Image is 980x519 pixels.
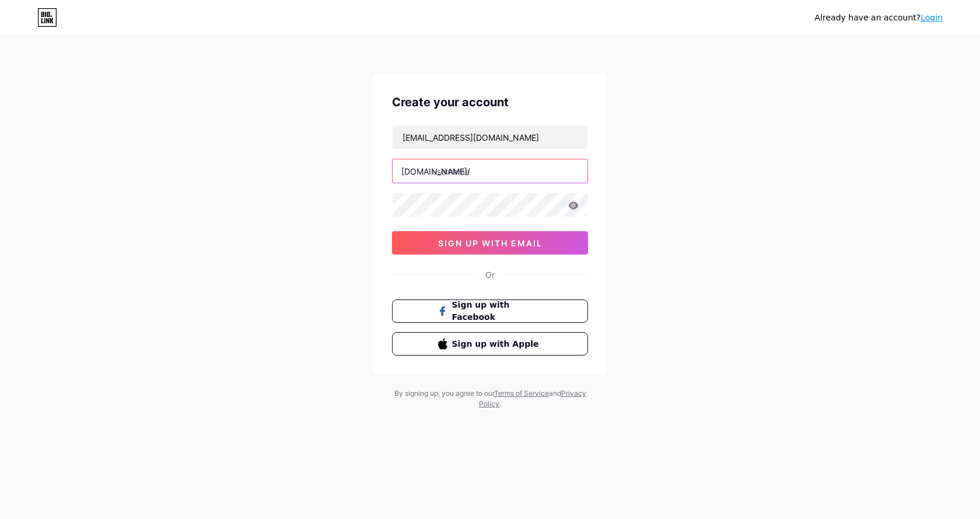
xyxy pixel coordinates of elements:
[392,299,588,323] button: Sign up with Facebook
[392,332,588,356] button: Sign up with Apple
[401,165,470,177] div: [DOMAIN_NAME]/
[438,238,542,248] span: sign up with email
[494,389,549,398] a: Terms of Service
[391,388,589,409] div: By signing up, you agree to our and .
[452,299,542,323] span: Sign up with Facebook
[392,93,588,111] div: Create your account
[392,231,588,255] button: sign up with email
[485,269,495,281] div: Or
[815,12,943,24] div: Already have an account?
[452,338,542,350] span: Sign up with Apple
[393,159,587,183] input: username
[393,126,587,149] input: Email
[921,13,943,22] a: Login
